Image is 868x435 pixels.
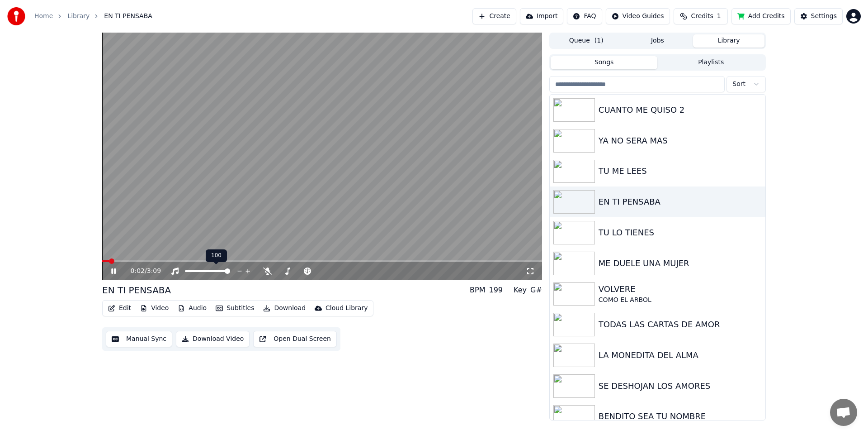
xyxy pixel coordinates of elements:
span: 1 [717,12,721,21]
button: Edit [104,302,135,315]
button: Audio [174,302,210,315]
button: Video Guides [606,8,670,24]
button: Subtitles [212,302,258,315]
button: Library [693,34,764,48]
button: Download Video [176,331,250,347]
button: Credits1 [674,8,728,24]
button: Jobs [622,34,693,48]
img: youka [7,7,25,25]
div: Settings [811,12,837,21]
div: Key [514,285,527,296]
div: BENDITO SEA TU NOMBRE [599,410,762,423]
button: Import [520,8,563,24]
button: FAQ [567,8,602,24]
span: EN TI PENSABA [104,12,152,21]
nav: breadcrumb [34,12,152,21]
div: CUANTO ME QUISO 2 [599,104,762,116]
button: Create [472,8,516,24]
span: 3:09 [147,267,161,276]
div: LA MONEDITA DEL ALMA [599,349,762,362]
button: Download [259,302,309,315]
div: Cloud Library [325,304,368,313]
div: TU LO TIENES [599,226,762,239]
button: Video [137,302,172,315]
button: Open Dual Screen [253,331,337,347]
div: SE DESHOJAN LOS AMORES [599,380,762,392]
button: Songs [551,56,658,69]
div: 199 [489,285,503,296]
div: YA NO SERA MAS [599,134,762,147]
a: Home [34,12,53,21]
div: Open chat [830,399,857,426]
div: EN TI PENSABA [102,284,171,296]
button: Add Credits [731,8,791,24]
div: G# [530,285,542,296]
button: Manual Sync [106,331,172,347]
button: Settings [794,8,843,24]
a: Library [67,12,90,21]
div: / [131,267,152,276]
span: 0:02 [131,267,145,276]
div: ME DUELE UNA MUJER [599,257,762,270]
button: Queue [551,34,622,48]
button: Playlists [657,56,764,69]
div: BPM [470,285,485,296]
span: Sort [732,80,745,89]
span: Credits [691,12,713,21]
div: COMO EL ARBOL [599,296,762,305]
div: TODAS LAS CARTAS DE AMOR [599,318,762,331]
div: 100 [206,249,227,262]
div: VOLVERE [599,283,762,296]
div: EN TI PENSABA [599,196,762,208]
div: TU ME LEES [599,165,762,177]
span: ( 1 ) [594,36,604,45]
